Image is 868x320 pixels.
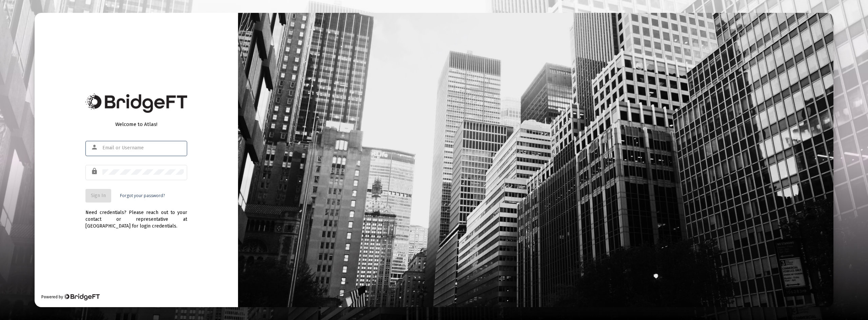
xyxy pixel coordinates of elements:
[85,121,187,128] div: Welcome to Atlas!
[64,294,99,300] img: Bridge Financial Technology Logo
[85,202,187,230] div: Need credentials? Please reach out to your contact or representative at [GEOGRAPHIC_DATA] for log...
[102,145,184,151] input: Email or Username
[41,294,99,300] div: Powered by
[85,93,187,113] img: Bridge Financial Technology Logo
[85,189,111,202] button: Sign In
[91,193,106,198] span: Sign In
[91,167,99,175] mat-icon: lock
[120,192,165,199] a: Forgot your password?
[91,143,99,151] mat-icon: person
